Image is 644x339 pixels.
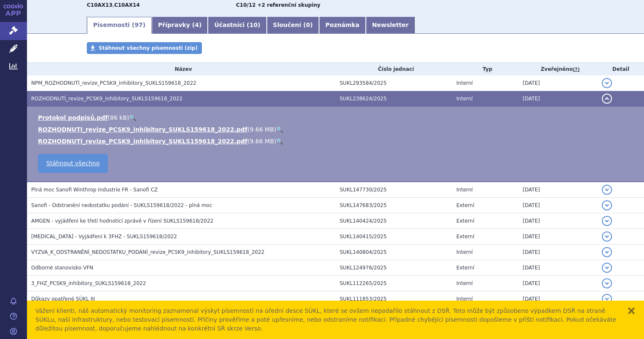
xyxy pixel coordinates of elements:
[518,75,598,91] td: [DATE]
[602,231,612,242] button: detail
[129,114,136,121] a: 🔍
[31,187,158,193] span: Plná moc Sanofi Winthrop Industrie FR - Sanofi CZ
[456,218,474,224] span: Externí
[602,294,612,304] button: detail
[335,245,452,260] td: SUKL140804/2025
[38,138,247,145] a: ROZHODNUTÍ_revize_PCSK9_inhibitory_SUKLS159618_2022.pdf
[602,247,612,257] button: detail
[335,91,452,107] td: SUKL238624/2025
[518,213,598,229] td: [DATE]
[602,263,612,273] button: detail
[518,291,598,307] td: [DATE]
[335,213,452,229] td: SUKL140424/2025
[518,245,598,260] td: [DATE]
[99,45,198,51] span: Stáhnout všechny písemnosti (zip)
[456,80,473,86] span: Interní
[456,202,474,208] span: Externí
[31,265,93,271] span: Odborné stanovisko VFN
[602,278,612,288] button: detail
[38,125,636,134] li: ( )
[276,138,283,145] a: 🔍
[627,307,636,315] button: zavřít
[110,114,127,121] span: 86 kB
[250,138,274,145] span: 9.66 MB
[456,249,473,255] span: Interní
[602,185,612,195] button: detail
[602,216,612,226] button: detail
[31,249,264,255] span: VÝZVA_K_ODSTRANĚNÍ_NEDOSTATKU_PODÁNÍ_revize_PCSK9_inhibitory_SUKLS159618_2022
[152,17,208,34] a: Přípravky (4)
[31,296,95,302] span: Důkazy opatřené SÚKL III
[27,63,335,75] th: Název
[518,276,598,291] td: [DATE]
[456,265,474,271] span: Externí
[518,229,598,245] td: [DATE]
[31,80,196,86] span: NPM_ROZHODNUTÍ_revize_PCSK9_inhibitory_SUKLS159618_2022
[31,280,146,286] span: 3_FHZ_PCSK9_inhibitory_SUKLS159618_2022
[452,63,519,75] th: Typ
[518,182,598,198] td: [DATE]
[38,137,636,145] li: ( )
[602,78,612,88] button: detail
[335,229,452,245] td: SUKL140415/2025
[335,75,452,91] td: SUKL293584/2025
[335,291,452,307] td: SUKL111853/2025
[276,126,283,133] a: 🔍
[236,2,256,8] strong: evolokumab
[38,154,108,173] a: Stáhnout všechno
[366,17,415,34] a: Newsletter
[319,17,366,34] a: Poznámka
[335,198,452,213] td: SUKL147683/2025
[267,17,319,34] a: Sloučení (0)
[134,22,142,28] span: 97
[258,2,320,8] strong: +2 referenční skupiny
[335,260,452,276] td: SUKL124976/2025
[306,22,310,28] span: 0
[456,280,473,286] span: Interní
[87,42,202,54] a: Stáhnout všechny písemnosti (zip)
[208,17,266,34] a: Účastníci (10)
[38,114,108,121] a: Protokol podpisů.pdf
[31,234,177,239] span: Praluent - Vyjádření k 3FHZ - SUKLS159618/2022
[456,187,473,193] span: Interní
[335,63,452,75] th: Číslo jednací
[456,296,473,302] span: Interní
[518,63,598,75] th: Zveřejněno
[518,260,598,276] td: [DATE]
[602,94,612,104] button: detail
[456,234,474,239] span: Externí
[31,218,213,224] span: AMGEN - vyjádření ke třetí hodnotící zprávě v řízení SUKLS159618/2022
[250,22,258,28] span: 10
[38,113,636,122] li: ( )
[456,96,473,102] span: Interní
[250,126,274,133] span: 9.66 MB
[518,91,598,107] td: [DATE]
[518,198,598,213] td: [DATE]
[31,202,212,208] span: Sanofi - Odstranění nedostatku podání - SUKLS159618/2022 - plná moc
[87,17,152,34] a: Písemnosti (97)
[335,182,452,198] td: SUKL147730/2025
[195,22,199,28] span: 4
[335,276,452,291] td: SUKL112265/2025
[114,2,140,8] strong: ALIROKUMAB
[598,63,644,75] th: Detail
[38,126,247,133] a: ROZHODNUTI_revize_PCSK9_inhibitory_SUKLS159618_2022.pdf
[573,67,580,73] abbr: (?)
[87,2,113,8] strong: EVOLOKUMAB
[602,200,612,210] button: detail
[31,96,182,102] span: ROZHODNUTÍ_revize_PCSK9_inhibitory_SUKLS159618_2022
[35,307,619,333] div: Vážení klienti, náš automatický monitoring zaznamenal výskyt písemností na úřední desce SÚKL, kte...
